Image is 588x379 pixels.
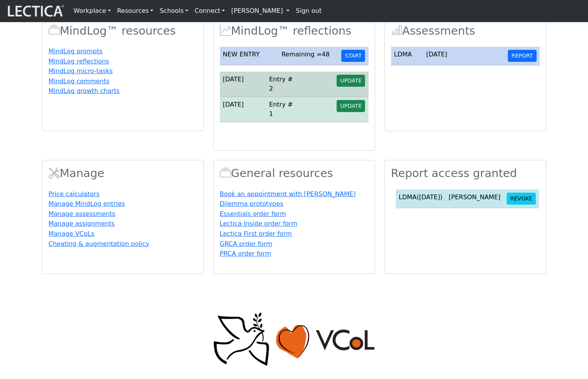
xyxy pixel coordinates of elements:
span: [DATE] [223,101,244,108]
a: PRCA order form [220,250,271,257]
button: START [341,50,365,62]
h2: MindLog™ reflections [220,24,369,38]
a: Schools [156,3,191,19]
a: MindLog growth charts [49,87,120,95]
h2: Assessments [391,24,540,38]
span: Resources [220,167,231,180]
a: Cheating & augmentation policy [49,240,149,247]
a: [PERSON_NAME] [228,3,293,19]
a: Manage MindLog entries [49,200,125,207]
span: Manage [49,167,60,180]
td: NEW ENTRY [220,47,279,65]
div: [PERSON_NAME] [449,193,500,202]
a: Connect [191,3,228,19]
a: Sign out [293,3,325,19]
a: Manage assignments [49,220,115,227]
button: UPDATE [337,100,365,112]
a: Dilemma prototypes [220,200,283,207]
a: MindLog micro-tasks [49,67,113,75]
a: GRCA order form [220,240,272,247]
a: MindLog comments [49,77,110,85]
a: Essentials order form [220,210,286,218]
h2: Manage [49,167,197,180]
a: MindLog prompts [49,47,103,55]
button: UPDATE [337,75,365,87]
td: Entry # 1 [266,97,301,122]
h2: MindLog™ resources [49,24,197,38]
a: MindLog reflections [49,58,109,65]
h2: Report access granted [391,167,540,180]
span: Assessments [391,24,402,37]
a: Lectica Inside order form [220,220,297,227]
span: [DATE] [426,51,447,58]
img: Peace, love, VCoL [211,311,377,368]
td: Entry # 2 [266,72,301,97]
td: LDMA [391,47,423,65]
img: lecticalive [6,4,64,18]
a: Price calculators [49,190,100,198]
td: Remaining = [278,47,338,65]
span: UPDATE [340,77,362,84]
span: 48 [322,51,330,58]
a: Book an appointment with [PERSON_NAME] [220,190,356,198]
a: Manage assessments [49,210,116,218]
td: LDMA [396,189,446,208]
span: MindLog™ resources [49,24,60,37]
h2: General resources [220,167,369,180]
a: Workplace [70,3,114,19]
span: [DATE] [223,75,244,83]
a: Manage VCoLs [49,230,95,237]
span: UPDATE [340,103,362,109]
a: Resources [114,3,157,19]
a: Lectica First order form [220,230,292,237]
span: MindLog [220,24,231,37]
span: ([DATE]) [416,193,442,201]
button: REPORT [508,50,536,62]
button: REVOKE [507,193,536,205]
